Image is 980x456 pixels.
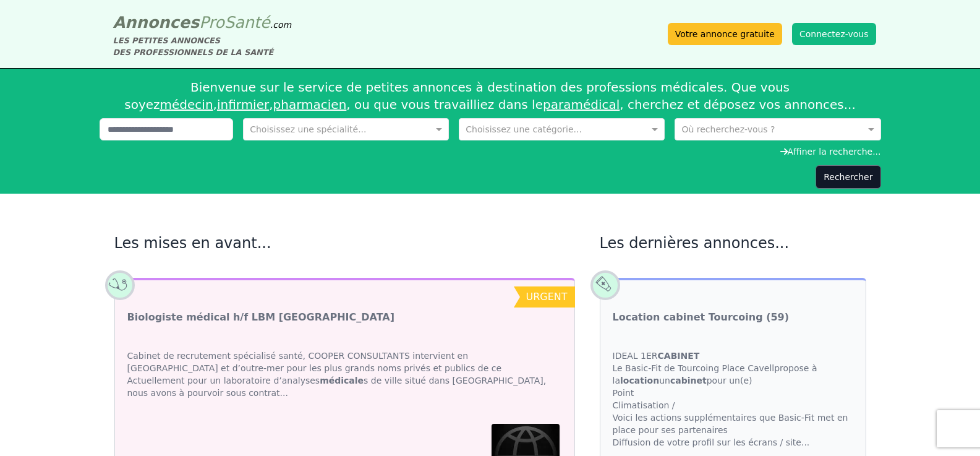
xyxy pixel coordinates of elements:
span: urgent [526,291,567,303]
strong: CABINET [658,351,700,361]
a: médecin [160,97,213,112]
span: Annonces [113,13,200,32]
button: Rechercher [816,165,880,189]
a: Biologiste médical h/f LBM [GEOGRAPHIC_DATA] [127,310,395,325]
h2: Les mises en avant... [114,233,575,253]
span: Pro [199,13,224,32]
a: pharmacien [273,97,347,112]
div: Cabinet de recrutement spécialisé santé, COOPER CONSULTANTS intervient en [GEOGRAPHIC_DATA] et d’... [115,337,574,411]
a: paramédical [543,97,620,112]
div: LES PETITES ANNONCES DES PROFESSIONNELS DE LA SANTÉ [113,35,292,58]
a: Location cabinet Tourcoing (59) [613,310,790,325]
span: Santé [224,13,270,32]
strong: cabinet [670,376,707,385]
div: Bienvenue sur le service de petites annonces à destination des professions médicales. Que vous so... [100,74,881,118]
div: Affiner la recherche... [100,145,881,158]
button: Connectez-vous [792,23,876,45]
a: AnnoncesProSanté.com [113,13,292,32]
a: infirmier [217,97,269,112]
a: Votre annonce gratuite [668,23,782,45]
h2: Les dernières annonces... [600,233,866,253]
strong: médicale [320,376,364,385]
strong: location [620,376,659,385]
span: .com [270,20,291,30]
